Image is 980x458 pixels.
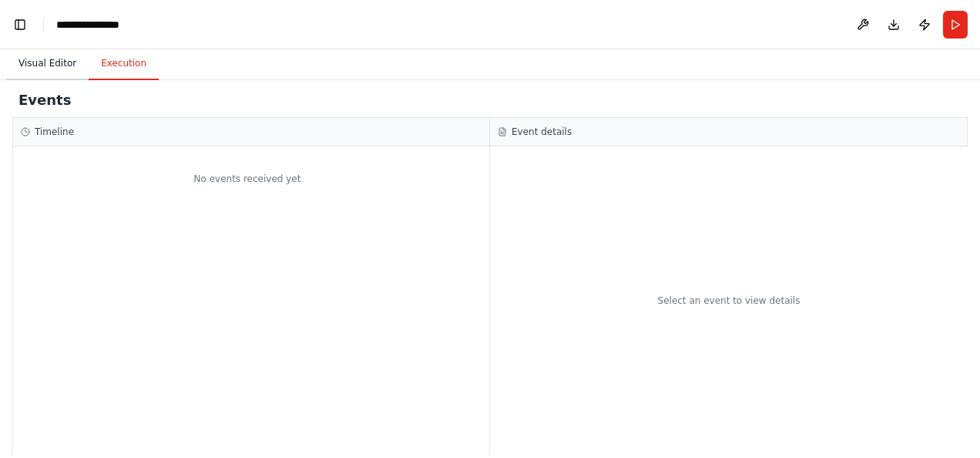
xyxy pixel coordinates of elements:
h2: Events [18,89,71,111]
h3: Event details [512,126,572,138]
button: Visual Editor [6,48,89,80]
button: Execution [89,48,159,80]
div: No events received yet [13,154,482,204]
h3: Timeline [35,126,74,138]
div: Select an event to view details [658,295,800,307]
nav: breadcrumb [56,17,133,32]
button: Hide left sidebar [9,14,31,35]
